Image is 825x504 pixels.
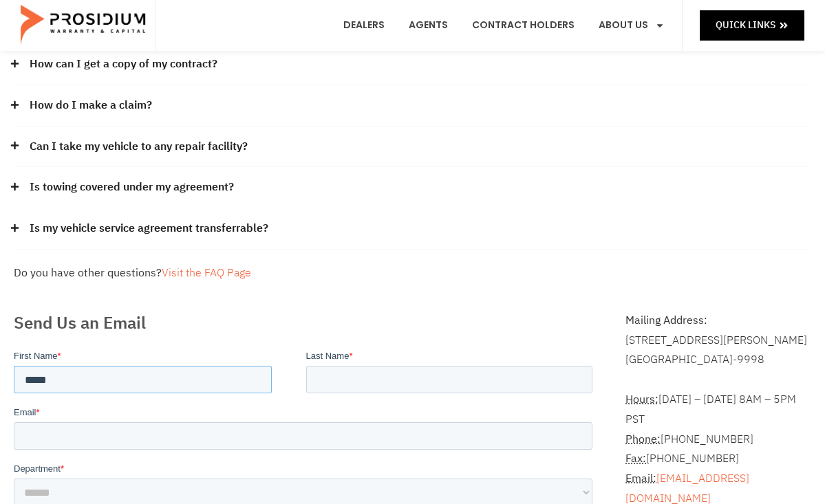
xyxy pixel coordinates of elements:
[14,85,811,127] div: How do I make a claim?
[625,450,646,467] strong: Fax:
[30,177,234,197] a: Is towing covered under my agreement?
[700,10,804,40] a: Quick Links
[625,350,811,370] div: [GEOGRAPHIC_DATA]-9998
[625,431,661,448] abbr: Phone Number
[625,450,646,467] abbr: Fax
[292,1,336,12] span: Last Name
[716,17,775,34] span: Quick Links
[30,219,268,239] a: Is my vehicle service agreement transferrable?
[625,431,661,448] strong: Phone:
[14,311,598,336] h2: Send Us an Email
[30,54,217,74] a: How can I get a copy of my contract?
[14,208,811,250] div: Is my vehicle service agreement transferrable?
[30,96,152,116] a: How do I make a claim?
[162,265,251,281] a: Visit the FAQ Page
[625,391,658,408] strong: Hours:
[14,263,811,283] div: Do you have other questions?
[625,391,658,408] abbr: Hours
[14,167,811,208] div: Is towing covered under my agreement?
[625,331,811,351] div: [STREET_ADDRESS][PERSON_NAME]
[625,470,656,487] abbr: Email Address
[625,312,707,329] b: Mailing Address:
[14,44,811,85] div: How can I get a copy of my contract?
[625,470,656,487] strong: Email:
[14,127,811,168] div: Can I take my vehicle to any repair facility?
[30,137,248,157] a: Can I take my vehicle to any repair facility?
